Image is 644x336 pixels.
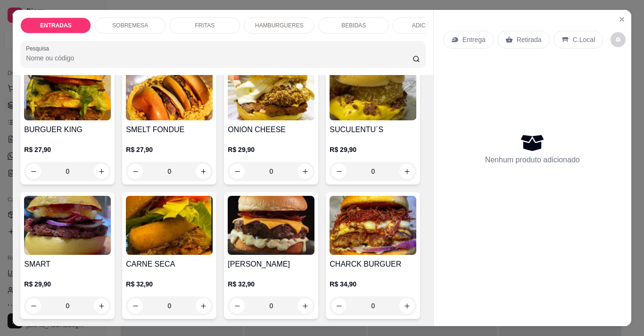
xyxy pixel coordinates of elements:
button: increase-product-quantity [196,164,211,179]
button: decrease-product-quantity [26,298,41,313]
button: decrease-product-quantity [128,164,143,179]
label: Pesquisa [26,44,52,52]
h4: SUCULENTU´S [330,124,416,135]
button: increase-product-quantity [94,298,109,313]
p: R$ 34,90 [330,279,416,289]
button: decrease-product-quantity [26,164,41,179]
img: product-image [228,61,314,120]
img: product-image [24,61,111,120]
p: R$ 29,90 [24,279,111,289]
button: increase-product-quantity [196,298,211,313]
button: Close [614,12,629,27]
p: Entrega [462,35,486,44]
img: product-image [24,196,111,255]
img: product-image [330,196,416,255]
h4: CHARCK BURGUER [330,259,416,270]
p: R$ 32,90 [126,279,213,289]
button: decrease-product-quantity [230,298,245,313]
button: decrease-product-quantity [331,298,347,313]
button: increase-product-quantity [399,298,414,313]
p: SOBREMESA [112,22,148,29]
button: increase-product-quantity [297,298,313,313]
p: HAMBURGUERES [255,22,304,29]
p: R$ 27,90 [126,145,213,154]
p: R$ 29,90 [228,145,314,154]
p: BEBIDAS [341,22,366,29]
button: decrease-product-quantity [331,164,347,179]
p: C.Local [573,35,595,44]
button: increase-product-quantity [297,164,313,179]
p: R$ 29,90 [330,145,416,154]
button: decrease-product-quantity [128,298,143,313]
h4: BURGUER KING [24,124,111,135]
img: product-image [126,61,213,120]
p: ADICIONAIS [412,22,445,29]
p: Retirada [517,35,542,44]
img: product-image [126,196,213,255]
p: R$ 27,90 [24,145,111,154]
input: Pesquisa [26,53,413,63]
h4: CARNE SECA [126,259,213,270]
h4: [PERSON_NAME] [228,259,314,270]
img: product-image [228,196,314,255]
p: R$ 32,90 [228,279,314,289]
p: Nenhum produto adicionado [485,154,580,166]
h4: SMELT FONDUE [126,124,213,135]
p: ENTRADAS [40,22,72,29]
button: decrease-product-quantity [230,164,245,179]
p: FRITAS [195,22,215,29]
h4: SMART [24,259,111,270]
h4: ONION CHEESE [228,124,314,135]
img: product-image [330,61,416,120]
button: increase-product-quantity [94,164,109,179]
button: decrease-product-quantity [611,32,626,47]
button: increase-product-quantity [399,164,414,179]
